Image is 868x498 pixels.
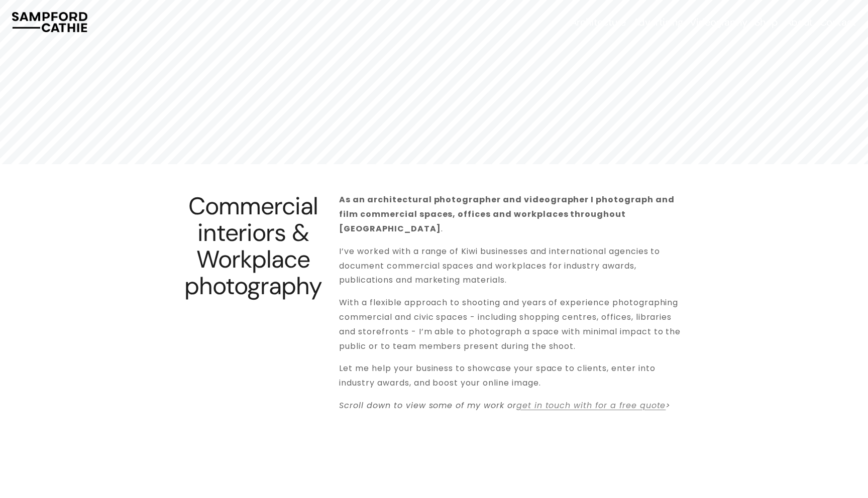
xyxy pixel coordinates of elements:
[339,193,684,236] p: .
[339,361,684,391] p: Let me help your business to showcase your space to clients, enter into industry awards, and boos...
[571,16,626,28] span: Architecture
[339,244,684,288] p: I’ve worked with a range of Kiwi businesses and international agencies to document commercial spa...
[339,194,676,234] strong: As an architectural photographer and videographer I photograph and film commercial spaces, office...
[184,193,322,299] h1: Commercial interiors & Workplace photography
[785,15,813,29] a: About
[339,400,516,411] em: Scroll down to view some of my work or
[820,15,856,29] a: Contact
[690,15,747,29] a: Videography
[12,12,87,32] img: Sampford Cathie Photo + Video
[633,16,683,28] span: Advertising
[571,15,626,29] a: folder dropdown
[339,296,684,353] p: With a flexible approach to shooting and years of experience photographing commercial and civic s...
[666,400,671,411] em: >
[516,400,666,411] a: get in touch with for a free quote
[633,15,683,29] a: folder dropdown
[754,15,778,29] a: Shop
